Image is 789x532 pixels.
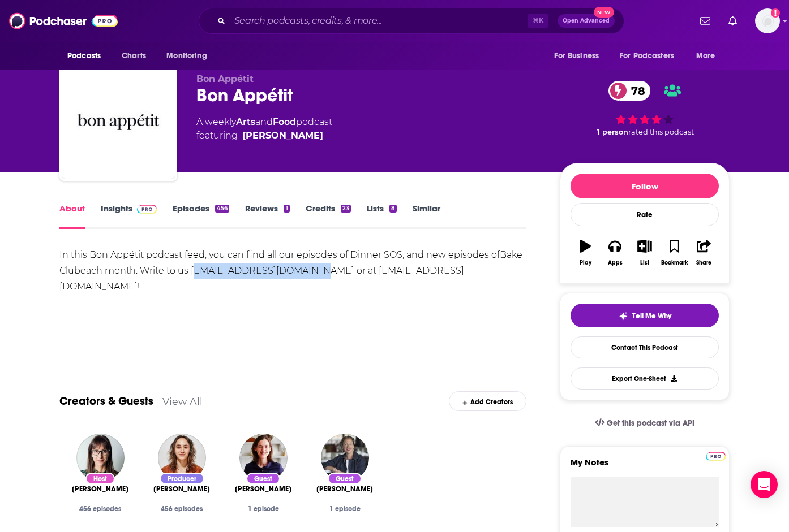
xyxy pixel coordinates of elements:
[59,45,115,67] button: open menu
[528,14,548,28] span: ⌘ K
[571,367,719,390] button: Export One-Sheet
[316,485,373,494] a: Nancy Silverton
[608,81,651,101] a: 78
[586,409,704,437] a: Get this podcast via API
[235,485,291,494] a: Amanda Hesser
[284,205,289,213] div: 1
[449,391,526,411] div: Add Creators
[696,11,715,31] a: Show notifications dropdown
[612,45,691,67] button: open menu
[230,12,528,30] input: Search podcasts, credits, & more...
[571,457,719,477] label: My Notes
[597,128,628,136] span: 1 person
[413,203,440,229] a: Similar
[554,48,599,64] span: For Business
[689,232,719,273] button: Share
[246,473,280,485] div: Guest
[724,11,741,31] a: Show notifications dropdown
[158,434,206,482] img: Emma Wartzman
[620,48,674,64] span: For Podcasters
[59,203,85,229] a: About
[114,45,153,67] a: Charts
[68,505,132,513] div: 456 episodes
[306,203,351,229] a: Credits23
[85,473,115,485] div: Host
[571,203,719,226] div: Rate
[236,116,255,127] a: Arts
[59,394,153,408] a: Creators & Guests
[706,452,726,461] img: Podchaser Pro
[196,115,332,142] div: A weekly podcast
[196,129,332,142] span: featuring
[755,8,780,33] img: User Profile
[620,81,651,101] span: 78
[255,116,273,127] span: and
[321,434,369,482] img: Nancy Silverton
[630,232,659,273] button: List
[640,259,649,266] div: List
[328,473,362,485] div: Guest
[771,8,780,18] svg: Add a profile image
[150,505,213,513] div: 456 episodes
[62,66,175,179] img: Bon Appétit
[122,48,146,64] span: Charts
[137,205,157,214] img: Podchaser Pro
[196,73,254,84] span: Bon Appétit
[563,18,610,24] span: Open Advanced
[571,336,719,358] a: Contact This Podcast
[72,485,128,494] a: Amanda Shapiro
[173,203,229,229] a: Episodes456
[659,232,689,273] button: Bookmark
[696,259,711,266] div: Share
[571,304,719,327] button: tell me why sparkleTell Me Why
[608,259,623,266] div: Apps
[706,450,726,461] a: Pro website
[166,48,207,64] span: Monitoring
[571,232,600,273] button: Play
[580,259,591,266] div: Play
[607,418,694,428] span: Get this podcast via API
[158,45,221,67] button: open menu
[242,129,323,142] a: Amanda Shapiro
[628,128,694,136] span: rated this podcast
[215,205,229,213] div: 456
[688,45,730,67] button: open menu
[316,485,373,494] span: [PERSON_NAME]
[558,14,615,28] button: Open AdvancedNew
[153,485,210,494] a: Emma Wartzman
[9,10,118,32] img: Podchaser - Follow, Share and Rate Podcasts
[632,312,671,321] span: Tell Me Why
[160,473,204,485] div: Producer
[755,8,780,33] button: Show profile menu
[231,505,295,513] div: 1 episode
[560,73,730,144] div: 78 1 personrated this podcast
[59,247,526,295] div: In this Bon Appétit podcast feed, you can find all our episodes of Dinner SOS, and new episodes o...
[600,232,629,273] button: Apps
[594,7,614,18] span: New
[245,203,289,229] a: Reviews1
[571,174,719,198] button: Follow
[755,8,780,33] span: Logged in as sarahhallprinc
[199,8,624,34] div: Search podcasts, credits, & more...
[389,205,397,213] div: 8
[239,434,288,482] img: Amanda Hesser
[751,471,778,498] div: Open Intercom Messenger
[76,434,125,482] img: Amanda Shapiro
[546,45,613,67] button: open menu
[67,48,101,64] span: Podcasts
[235,485,291,494] span: [PERSON_NAME]
[162,395,203,407] a: View All
[341,205,351,213] div: 23
[101,203,157,229] a: InsightsPodchaser Pro
[619,312,628,321] img: tell me why sparkle
[696,48,715,64] span: More
[367,203,397,229] a: Lists8
[273,116,296,127] a: Food
[313,505,376,513] div: 1 episode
